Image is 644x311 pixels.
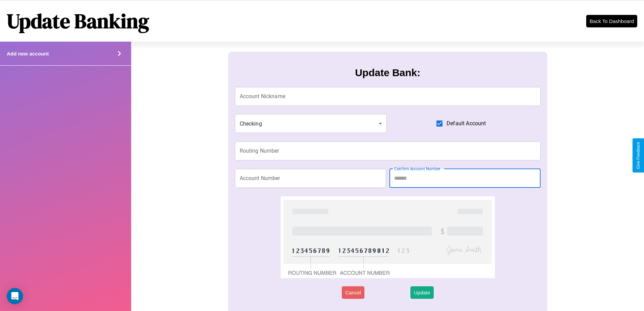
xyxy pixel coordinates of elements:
[7,288,23,304] div: Open Intercom Messenger
[447,119,486,128] span: Default Account
[394,166,440,172] label: Confirm Account Number
[7,7,149,35] h1: Update Banking
[281,196,495,278] img: check
[586,15,637,27] button: Back To Dashboard
[355,67,420,79] h3: Update Bank:
[7,51,49,57] h4: Add new account
[410,286,433,299] button: Update
[636,142,641,169] div: Give Feedback
[342,286,364,299] button: Cancel
[235,114,387,133] div: Checking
